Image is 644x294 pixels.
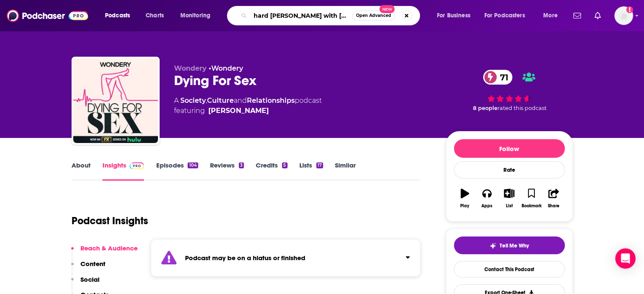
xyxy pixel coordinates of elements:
span: rated this podcast [498,105,547,111]
span: • [209,64,243,72]
a: Credits5 [256,161,287,181]
span: For Business [437,10,470,22]
a: Relationships [247,96,295,104]
img: tell me why sparkle [489,242,496,249]
button: Play [454,183,476,214]
svg: Add a profile image [626,6,633,13]
a: Show notifications dropdown [570,8,584,23]
a: Nikki Boyer [208,106,269,116]
button: Reach & Audience [71,244,138,260]
img: Podchaser Pro [130,162,144,169]
a: Charts [140,9,169,22]
span: featuring [174,106,322,116]
span: , [206,96,207,104]
div: 3 [239,162,244,168]
div: Share [548,203,559,209]
button: open menu [537,9,568,22]
span: Logged in as NickG [614,6,633,25]
a: Similar [335,161,356,181]
button: Follow [454,139,565,158]
span: Monitoring [180,10,210,22]
img: Podchaser - Follow, Share and Rate Podcasts [7,8,88,24]
input: Search podcasts, credits, & more... [250,9,352,22]
div: Open Intercom Messenger [615,248,636,269]
span: For Podcasters [484,10,525,22]
button: List [498,183,520,214]
div: Apps [481,203,492,209]
a: Culture [207,96,234,104]
a: Reviews3 [210,161,244,181]
div: Rate [454,161,565,179]
span: More [543,10,558,22]
p: Reach & Audience [80,244,138,252]
p: Social [80,275,100,283]
span: 8 people [473,105,498,111]
button: tell me why sparkleTell Me Why [454,236,565,254]
a: Society [180,96,206,104]
button: Social [71,275,100,291]
span: New [379,5,395,13]
span: Wondery [174,64,207,72]
button: open menu [431,9,481,22]
span: and [234,96,247,104]
button: open menu [99,9,141,22]
a: InsightsPodchaser Pro [102,161,144,181]
a: About [72,161,91,181]
a: Contact This Podcast [454,261,565,278]
button: Apps [476,183,498,214]
span: 71 [492,70,513,85]
a: Lists17 [299,161,323,181]
div: 5 [282,162,287,168]
a: Wondery [211,64,243,72]
span: Tell Me Why [500,242,529,249]
p: Content [80,260,105,268]
a: Show notifications dropdown [591,8,604,23]
h1: Podcast Insights [72,214,148,227]
button: Open AdvancedNew [352,11,395,21]
button: Show profile menu [614,6,633,25]
span: Charts [146,10,164,22]
img: Dying For Sex [73,58,158,143]
button: Bookmark [520,183,542,214]
button: open menu [479,9,537,22]
div: 71 8 peoplerated this podcast [446,64,573,117]
div: A podcast [174,96,322,116]
img: User Profile [614,6,633,25]
div: Play [460,203,469,209]
button: open menu [174,9,221,22]
div: 17 [316,162,323,168]
button: Content [71,260,105,275]
div: List [506,203,513,209]
span: Open Advanced [356,14,391,18]
section: Click to expand status details [151,239,421,277]
a: Episodes104 [156,161,198,181]
a: 71 [483,70,513,85]
span: Podcasts [105,10,130,22]
div: 104 [188,162,198,168]
strong: Podcast may be on a hiatus or finished [185,254,305,262]
div: Bookmark [521,203,541,209]
button: Share [542,183,564,214]
div: Search podcasts, credits, & more... [235,6,428,25]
